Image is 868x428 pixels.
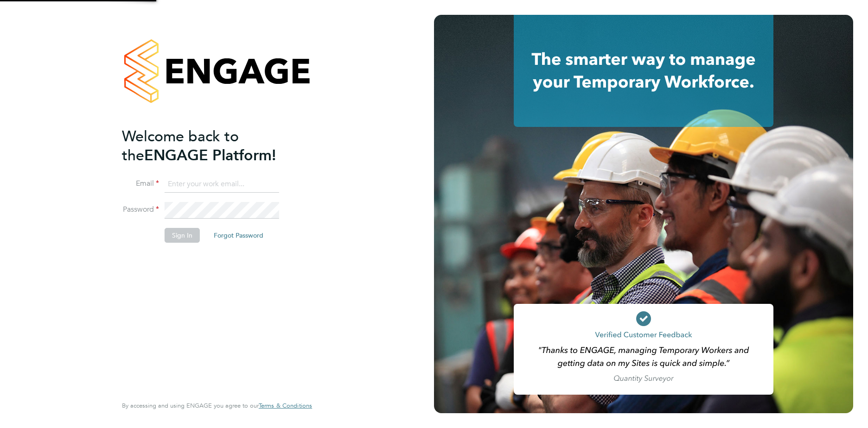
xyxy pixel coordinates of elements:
[122,205,159,214] label: Password
[165,176,279,193] input: Enter your work email...
[122,402,312,409] span: By accessing and using ENGAGE you agree to our
[122,127,239,164] span: Welcome back to the
[122,179,159,189] label: Email
[206,228,271,243] button: Forgot Password
[122,127,303,165] h2: ENGAGE Platform!
[259,402,312,409] a: Terms & Conditions
[165,228,200,243] button: Sign In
